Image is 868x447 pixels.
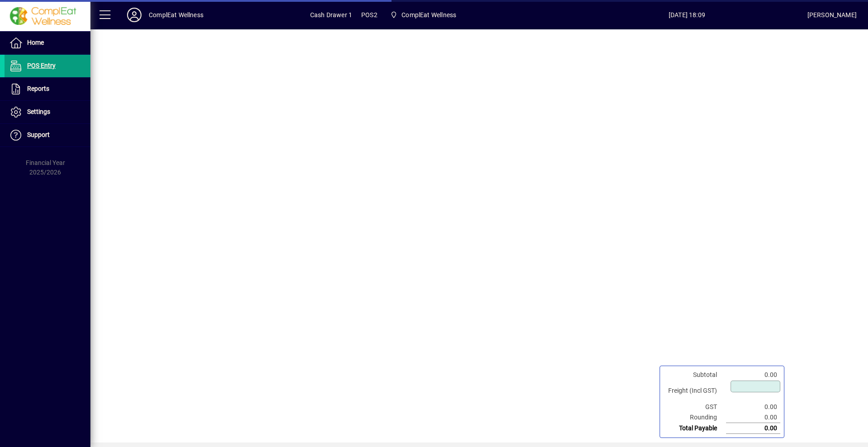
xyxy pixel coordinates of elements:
[664,380,726,402] td: Freight (Incl GST)
[664,412,726,423] td: Rounding
[27,85,49,92] span: Reports
[120,7,149,23] button: Profile
[5,101,90,123] a: Settings
[27,108,50,115] span: Settings
[310,8,352,22] span: Cash Drawer 1
[664,370,726,380] td: Subtotal
[401,8,456,22] span: ComplEat Wellness
[566,8,807,22] span: [DATE] 18:09
[387,7,460,23] span: ComplEat Wellness
[726,423,780,434] td: 0.00
[664,402,726,412] td: GST
[5,124,90,146] a: Support
[726,402,780,412] td: 0.00
[27,131,50,138] span: Support
[807,8,857,22] div: [PERSON_NAME]
[5,32,90,54] a: Home
[361,8,377,22] span: POS2
[726,370,780,380] td: 0.00
[149,8,203,22] div: ComplEat Wellness
[27,62,56,69] span: POS Entry
[27,39,44,46] span: Home
[726,412,780,423] td: 0.00
[664,423,726,434] td: Total Payable
[5,78,90,100] a: Reports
